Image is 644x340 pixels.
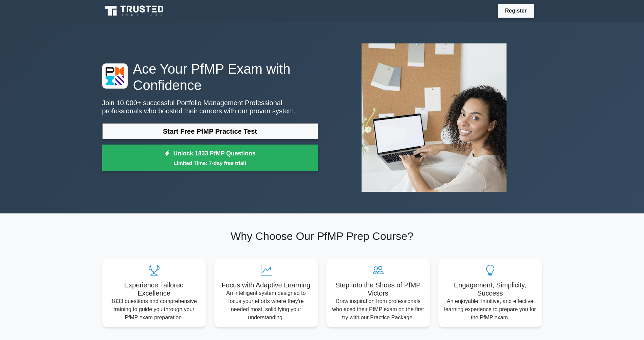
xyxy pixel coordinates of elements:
h2: Why Choose Our PfMP Prep Course? [102,230,542,243]
h5: Engagement, Simplicity, Success [444,281,537,297]
h1: Ace Your PfMP Exam with Confidence [102,61,318,93]
h5: Experience Tailored Excellence [108,281,201,297]
h5: Step into the Shoes of PfMP Victors [332,281,425,297]
h5: Focus with Adaptive Learning [220,281,313,289]
p: 1833 questions and comprehensive training to guide you through your PfMP exam preparation. [108,297,201,322]
a: Start Free PfMP Practice Test [102,123,318,139]
p: Draw inspiration from professionals who aced their PfMP exam on the first try with our Practice P... [332,297,425,322]
p: Join 10,000+ successful Portfolio Management Professional professionals who boosted their careers... [102,99,318,115]
p: An enjoyable, intuitive, and effective learning experience to prepare you for the PfMP exam. [444,297,537,322]
a: Unlock 1833 PfMP QuestionsLimited Time: 7-day free trial! [102,145,318,172]
small: Limited Time: 7-day free trial! [111,159,310,167]
a: Register [501,6,531,15]
p: An intelligent system designed to focus your efforts where they're needed most, solidifying your ... [220,289,313,322]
